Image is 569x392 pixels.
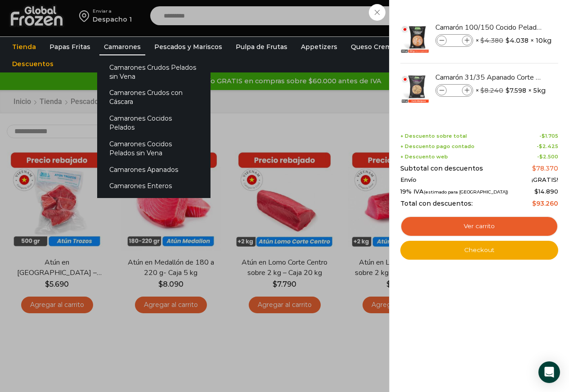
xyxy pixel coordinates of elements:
a: Pescados y Mariscos [150,38,227,55]
a: Appetizers [296,38,342,55]
bdi: 1.705 [542,133,558,139]
small: (estimado para [GEOGRAPHIC_DATA]) [424,189,508,194]
a: Checkout [400,241,558,260]
a: Camarones Cocidos Pelados sin Vena [97,135,211,161]
bdi: 4.380 [480,36,503,45]
a: Papas Fritas [45,38,95,55]
span: Envío [400,176,417,184]
bdi: 7.598 [506,86,526,95]
a: Descuentos [8,55,58,72]
span: + Descuento sobre total [400,133,467,139]
span: Total con descuentos: [400,200,473,207]
a: Camarones Cocidos Pelados [97,110,211,136]
input: Product quantity [448,86,461,95]
span: + Descuento pago contado [400,144,475,149]
a: Camarones Crudos Pelados sin Vena [97,59,211,85]
input: Product quantity [448,36,461,45]
span: - [539,133,558,139]
a: Ver carrito [400,216,558,237]
bdi: 93.260 [532,199,558,207]
span: - [537,154,558,160]
a: Camarones [99,38,145,55]
bdi: 4.038 [506,36,529,45]
bdi: 2.425 [539,143,558,149]
span: Subtotal con descuentos [400,165,483,172]
span: $ [480,36,484,45]
span: $ [506,36,510,45]
bdi: 78.370 [532,164,558,172]
bdi: 2.500 [539,153,558,160]
a: Camarón 31/35 Apanado Corte Mariposa - Bronze - Caja 5 kg [435,72,542,82]
bdi: 8.240 [480,86,503,95]
span: $ [532,199,536,207]
a: Tienda [8,38,40,55]
span: $ [542,133,545,139]
span: 19% IVA [400,188,508,195]
span: - [537,144,558,149]
a: Camarón 100/150 Cocido Pelado - Bronze - Caja 10 kg [435,23,542,32]
a: Pulpa de Frutas [231,38,292,55]
span: 14.890 [534,188,558,195]
a: Camarones Enteros [97,178,211,194]
div: Open Intercom Messenger [538,361,560,383]
span: + Descuento web [400,154,448,160]
span: $ [539,153,543,160]
span: × × 10kg [475,34,551,47]
span: $ [539,143,542,149]
span: $ [480,86,484,95]
span: $ [506,86,510,95]
span: × × 5kg [475,84,546,97]
a: Camarones Crudos con Cáscara [97,85,211,110]
span: $ [532,164,536,172]
span: ¡GRATIS! [532,176,558,184]
span: $ [534,188,538,195]
a: Camarones Apanados [97,161,211,178]
a: Queso Crema [346,38,399,55]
